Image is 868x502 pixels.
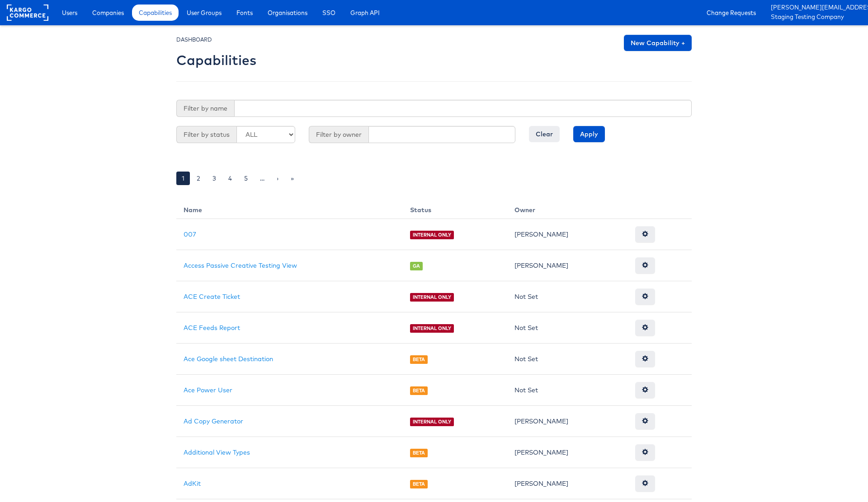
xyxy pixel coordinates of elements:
[507,468,628,499] td: [PERSON_NAME]
[316,5,342,21] a: SSO
[507,281,628,312] td: Not Set
[507,219,628,250] td: [PERSON_NAME]
[507,312,628,344] td: Not Set
[507,198,628,219] th: Owner
[410,386,428,395] span: BETA
[176,53,256,68] h2: Capabilities
[239,172,253,185] a: 5
[410,449,428,457] span: BETA
[236,8,253,17] span: Fonts
[624,35,692,51] a: New Capability +
[184,479,201,488] a: AdKit
[191,172,206,185] a: 2
[322,8,335,17] span: SSO
[507,375,628,406] td: Not Set
[771,13,861,22] a: Staging Testing Company
[184,230,196,238] a: 007
[507,250,628,281] td: [PERSON_NAME]
[184,386,232,394] a: Ace Power User
[139,8,172,17] span: Capabilities
[184,448,250,456] a: Additional View Types
[350,8,380,17] span: Graph API
[255,172,270,185] a: …
[507,437,628,468] td: [PERSON_NAME]
[507,406,628,437] td: [PERSON_NAME]
[184,355,273,363] a: Ace Google sheet Destination
[176,172,190,185] a: 1
[85,5,131,21] a: Companies
[529,126,560,142] input: Clear
[176,36,212,43] small: DASHBOARD
[223,172,237,185] a: 4
[285,172,299,185] a: »
[410,231,454,239] span: INTERNAL ONLY
[410,418,454,426] span: INTERNAL ONLY
[92,8,124,17] span: Companies
[344,5,387,21] a: Graph API
[62,8,77,17] span: Users
[176,198,403,219] th: Name
[410,480,428,488] span: BETA
[268,8,307,17] span: Organisations
[230,5,259,21] a: Fonts
[771,3,861,13] a: [PERSON_NAME][EMAIL_ADDRESS][PERSON_NAME][DOMAIN_NAME]
[410,262,423,270] span: GA
[410,355,428,364] span: BETA
[403,198,507,219] th: Status
[132,5,179,21] a: Capabilities
[176,126,236,143] span: Filter by status
[176,100,234,117] span: Filter by name
[507,344,628,375] td: Not Set
[271,172,284,185] a: ›
[55,5,84,21] a: Users
[184,293,240,301] a: ACE Create Ticket
[207,172,222,185] a: 3
[184,324,240,332] a: ACE Feeds Report
[187,8,222,17] span: User Groups
[184,261,297,270] a: Access Passive Creative Testing View
[180,5,228,21] a: User Groups
[700,5,763,21] a: Change Requests
[261,5,314,21] a: Organisations
[410,324,454,333] span: INTERNAL ONLY
[410,293,454,302] span: INTERNAL ONLY
[184,417,243,425] a: Ad Copy Generator
[573,126,605,142] input: Apply
[309,126,368,143] span: Filter by owner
